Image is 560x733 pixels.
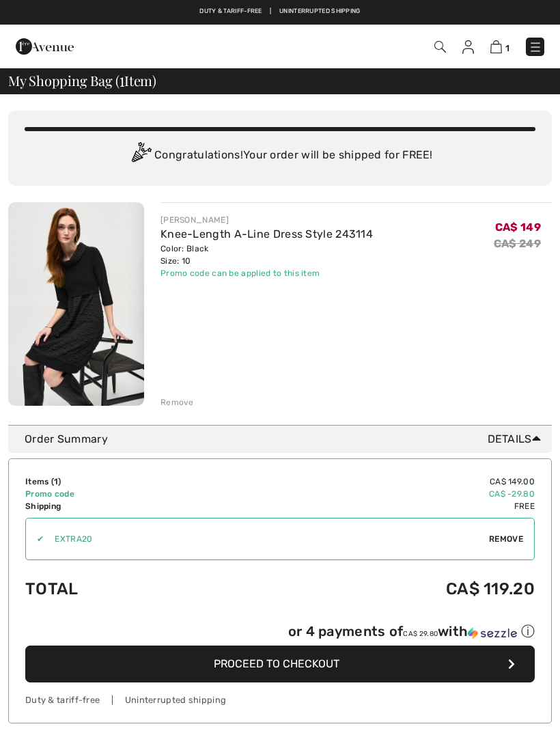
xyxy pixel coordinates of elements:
div: Order Summary [25,431,546,447]
span: CA$ 149 [495,221,541,234]
span: CA$ 29.80 [403,630,438,638]
span: Remove [489,533,523,545]
td: Promo code [25,488,216,500]
div: Promo code can be applied to this item [160,267,373,279]
img: My Info [462,40,474,54]
td: Items ( ) [25,475,216,488]
a: 1ère Avenue [16,39,74,52]
span: My Shopping Bag ( Item) [8,74,156,87]
td: CA$ -29.80 [216,488,535,500]
td: CA$ 149.00 [216,475,535,488]
img: Shopping Bag [490,40,502,53]
span: 1 [120,70,124,88]
img: Sezzle [468,627,517,639]
div: Remove [160,396,194,409]
td: Free [216,500,535,512]
img: Search [434,41,446,53]
td: Shipping [25,500,216,512]
div: Duty & tariff-free | Uninterrupted shipping [25,693,535,706]
td: Total [25,566,216,612]
td: CA$ 119.20 [216,566,535,612]
img: Knee-Length A-Line Dress Style 243114 [8,202,144,406]
a: Knee-Length A-Line Dress Style 243114 [160,227,373,240]
input: Promo code [44,518,489,559]
img: Congratulation2.svg [127,142,154,169]
span: Details [488,431,546,447]
div: Color: Black Size: 10 [160,243,373,267]
span: 1 [505,43,509,53]
img: 1ère Avenue [16,33,74,60]
span: 1 [54,477,58,486]
div: or 4 payments ofCA$ 29.80withSezzle Click to learn more about Sezzle [25,622,535,646]
span: Proceed to Checkout [214,657,339,670]
div: Congratulations! Your order will be shipped for FREE! [25,142,535,169]
s: CA$ 249 [494,237,541,250]
a: 1 [490,38,509,55]
div: [PERSON_NAME] [160,214,373,226]
div: ✔ [26,533,44,545]
div: or 4 payments of with [288,622,535,641]
button: Proceed to Checkout [25,646,535,682]
img: Menu [529,40,542,54]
